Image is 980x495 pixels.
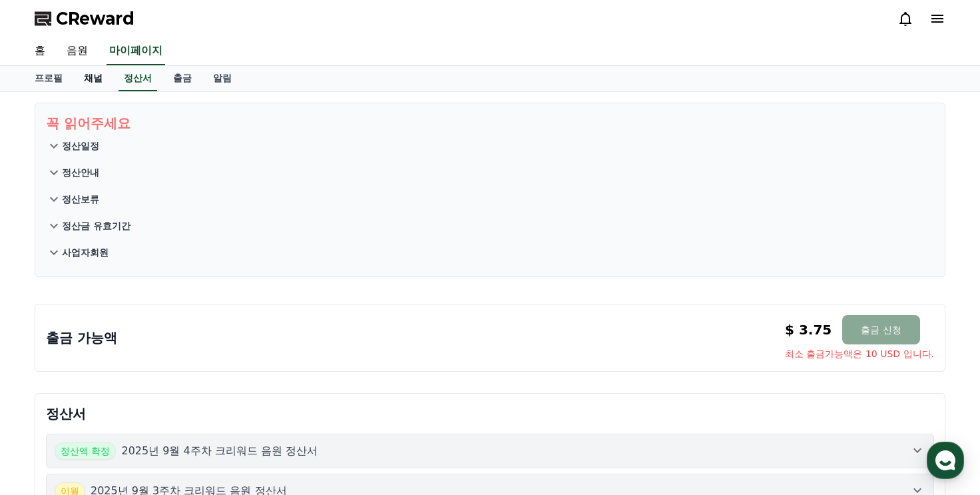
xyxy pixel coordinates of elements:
[62,193,99,206] p: 정산보류
[46,133,934,159] button: 정산일정
[785,347,934,360] span: 최소 출금가능액은 10 USD 입니다.
[46,328,117,347] p: 출금 가능액
[122,405,138,416] span: 대화
[62,166,99,179] p: 정산안내
[42,404,50,415] span: 홈
[46,186,934,213] button: 정산보류
[24,37,56,65] a: 홈
[202,66,242,91] a: 알림
[88,384,172,418] a: 대화
[4,384,88,418] a: 홈
[46,404,934,423] p: 정산서
[24,66,73,91] a: 프로필
[35,8,134,29] a: CReward
[785,320,832,339] p: $ 3.75
[162,66,202,91] a: 출금
[172,384,256,418] a: 설정
[62,246,109,259] p: 사업자회원
[46,239,934,266] button: 사업자회원
[842,315,919,344] button: 출금 신청
[46,434,934,468] button: 정산액 확정 2025년 9월 4주차 크리워드 음원 정산서
[56,8,134,29] span: CReward
[56,37,99,65] a: 음원
[119,66,157,91] a: 정산서
[46,114,934,133] p: 꼭 읽어주세요
[121,443,318,459] p: 2025년 9월 4주차 크리워드 음원 정산서
[73,66,113,91] a: 채널
[107,37,165,65] a: 마이페이지
[55,442,116,460] span: 정산액 확정
[62,139,99,153] p: 정산일정
[46,213,934,239] button: 정산금 유효기간
[62,219,130,233] p: 정산금 유효기간
[206,404,222,415] span: 설정
[46,159,934,186] button: 정산안내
